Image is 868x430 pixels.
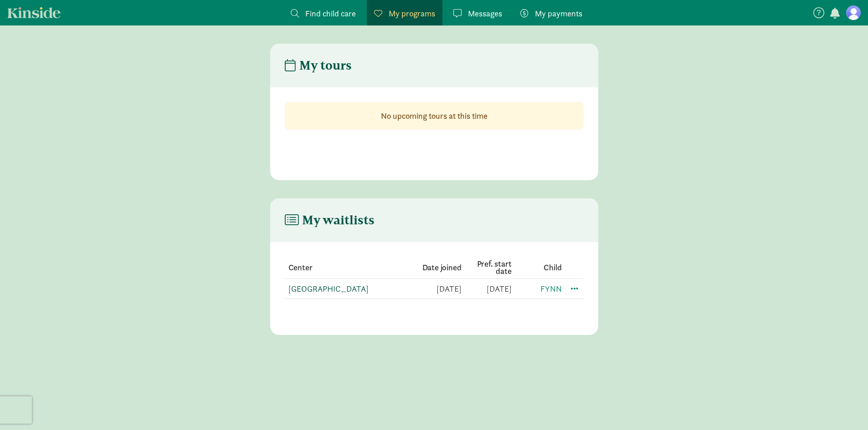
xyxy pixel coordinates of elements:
span: My payments [535,7,582,20]
a: Kinside [7,7,61,18]
th: Center [285,257,411,279]
th: Child [512,257,562,279]
td: [DATE] [411,279,462,299]
span: Find child care [305,7,356,20]
span: My programs [389,7,435,20]
th: Pref. start date [462,257,512,279]
span: Messages [468,7,502,20]
a: [GEOGRAPHIC_DATA] [288,283,369,294]
td: [DATE] [462,279,512,299]
th: Date joined [411,257,462,279]
h4: My waitlists [285,213,375,228]
strong: No upcoming tours at this time [381,111,488,121]
a: FYNN [540,283,562,294]
h4: My tours [285,58,352,73]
